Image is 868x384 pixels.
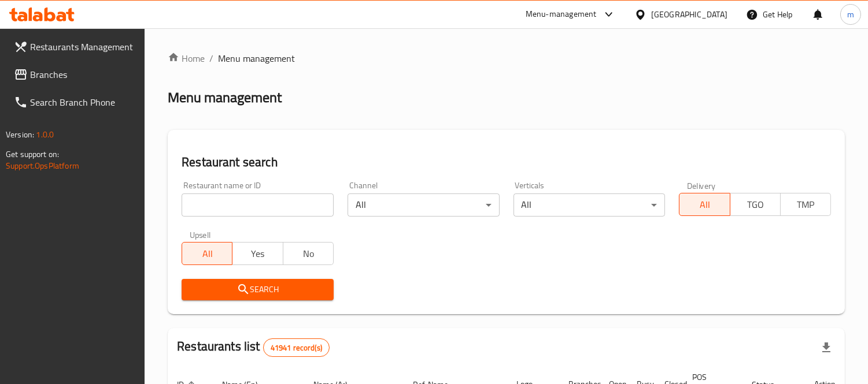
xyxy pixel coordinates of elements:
span: Search Branch Phone [30,95,136,109]
h2: Restaurants list [177,338,330,357]
h2: Menu management [168,88,282,107]
span: Version: [6,127,34,142]
a: Search Branch Phone [5,88,145,116]
span: No [288,245,329,262]
div: [GEOGRAPHIC_DATA] [651,8,727,21]
button: All [679,193,730,216]
label: Upsell [190,230,211,238]
button: No [283,242,334,265]
span: 41941 record(s) [264,342,329,353]
span: m [847,8,854,21]
span: Restaurants Management [30,40,136,54]
span: Branches [30,68,136,81]
div: All [348,193,500,217]
span: TGO [735,196,776,213]
div: Total records count [263,338,330,357]
button: TGO [730,193,781,216]
nav: breadcrumb [168,51,845,65]
a: Restaurants Management [5,33,145,61]
span: Get support on: [6,147,59,162]
li: / [209,51,213,65]
button: Yes [232,242,283,265]
div: All [514,193,666,217]
h2: Restaurant search [182,154,831,171]
span: Search [191,282,324,297]
input: Search for restaurant name or ID.. [182,193,334,217]
span: TMP [785,196,826,213]
div: Menu-management [526,8,597,21]
div: Export file [812,334,840,361]
button: All [182,242,232,265]
button: Search [182,279,334,300]
a: Branches [5,61,145,88]
a: Support.OpsPlatform [6,158,79,173]
span: 1.0.0 [36,127,54,142]
span: Menu management [218,51,295,65]
span: Yes [237,245,278,262]
a: Home [168,51,205,65]
label: Delivery [687,181,716,189]
button: TMP [780,193,831,216]
span: All [684,196,725,213]
span: All [187,245,228,262]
